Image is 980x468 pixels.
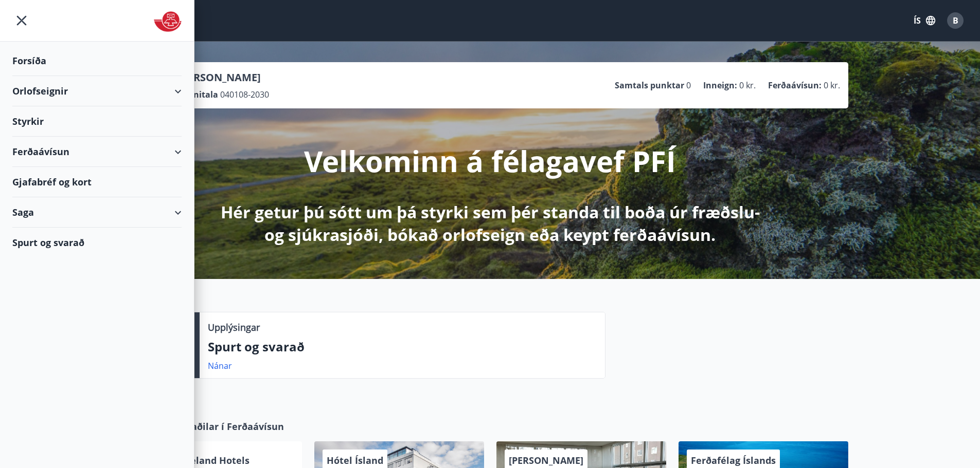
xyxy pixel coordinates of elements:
button: B [943,8,968,33]
span: Ferðafélag Íslands [691,454,776,466]
div: Saga [12,197,182,228]
span: 0 kr. [739,80,756,91]
div: Styrkir [12,106,182,137]
p: Inneign : [703,80,737,91]
p: Velkominn á félagavef PFÍ [304,141,676,180]
span: [PERSON_NAME] [509,454,583,466]
p: Hér getur þú sótt um þá styrki sem þér standa til boða úr fræðslu- og sjúkrasjóði, bókað orlofsei... [219,201,762,246]
p: Samtals punktar [615,80,684,91]
p: Spurt og svarað [208,338,597,355]
p: Ferðaávísun : [768,80,822,91]
div: Spurt og svarað [12,228,182,257]
button: menu [12,11,31,30]
span: B [953,15,958,26]
span: 040108-2030 [220,89,269,100]
div: Orlofseignir [12,76,182,106]
p: Upplýsingar [208,321,260,334]
span: 0 [686,80,691,91]
a: Nánar [208,360,232,371]
button: ÍS [908,11,941,30]
img: union_logo [154,11,182,32]
span: 0 kr. [824,80,840,91]
div: Forsíða [12,46,182,76]
div: Ferðaávísun [12,137,182,167]
span: Samstarfsaðilar í Ferðaávísun [145,420,284,433]
span: Hótel Ísland [327,454,383,466]
p: [PERSON_NAME] [177,70,269,85]
div: Gjafabréf og kort [12,167,182,197]
p: Kennitala [177,89,218,100]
